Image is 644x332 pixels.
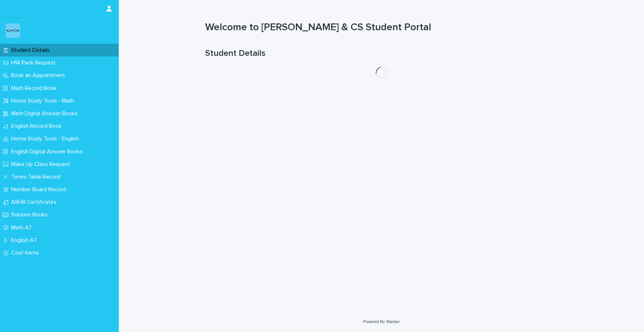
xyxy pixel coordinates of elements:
p: Times Table Record [8,174,66,180]
p: HW Pack Request [8,59,62,66]
p: English AT [8,237,43,244]
p: English Record Book [8,123,67,130]
img: o6XkwfS7S2qhyeB9lxyF [6,23,20,38]
p: Student Details [8,47,55,54]
h1: Welcome to [PERSON_NAME] & CS Student Portal [205,22,558,34]
h1: Student Details [205,48,558,59]
p: Make Up Class Request [8,161,76,168]
p: ASHR Certificates [8,199,62,206]
p: Home Study Tools - Math [8,98,80,104]
p: Cost Items [8,250,45,256]
p: Solution Books [8,211,54,218]
p: Number Board Record [8,186,72,193]
p: Math Digital Answer Books [8,110,84,117]
p: Math Record Book [8,85,62,92]
p: Home Study Tools - English [8,135,85,142]
p: Book an Appointment [8,72,71,79]
p: English Digital Answer Books [8,148,89,155]
a: Powered By Stacker [363,319,400,324]
p: Math AT [8,224,38,231]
